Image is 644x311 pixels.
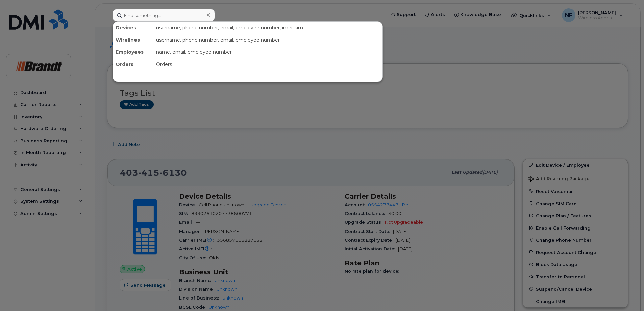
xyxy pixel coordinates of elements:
div: name, email, employee number [153,46,382,58]
div: username, phone number, email, employee number [153,34,382,46]
div: Devices [113,22,153,34]
div: Employees [113,46,153,58]
div: Orders [113,58,153,70]
div: username, phone number, email, employee number, imei, sim [153,22,382,34]
div: Orders [153,58,382,70]
div: Wirelines [113,34,153,46]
